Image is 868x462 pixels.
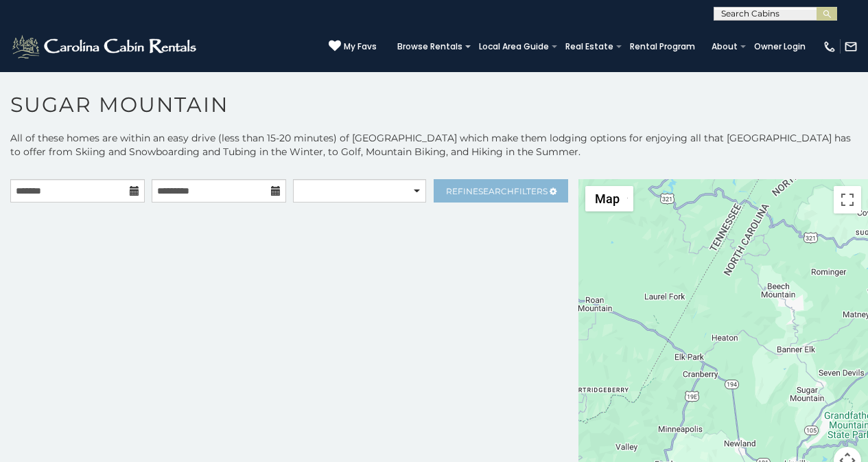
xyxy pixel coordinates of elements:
a: Local Area Guide [472,37,556,56]
img: White-1-2.png [10,33,200,60]
a: Real Estate [559,37,620,56]
img: mail-regular-white.png [844,40,858,54]
a: My Favs [329,40,377,54]
button: Change map style [585,186,633,211]
img: phone-regular-white.png [823,40,836,54]
span: Map [595,192,620,206]
a: Browse Rentals [390,37,469,56]
a: Rental Program [623,37,702,56]
span: Refine Filters [446,186,548,196]
span: My Favs [344,41,377,53]
button: Toggle fullscreen view [834,186,861,213]
span: Search [478,186,514,196]
a: Owner Login [747,37,812,56]
a: RefineSearchFilters [434,179,568,203]
a: About [705,37,744,56]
